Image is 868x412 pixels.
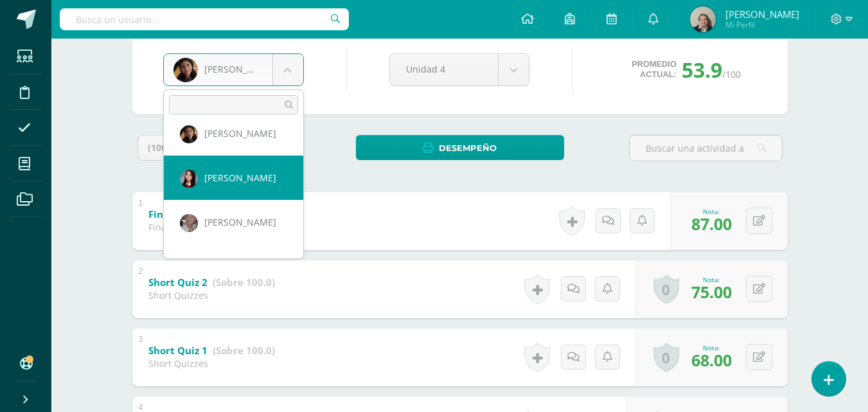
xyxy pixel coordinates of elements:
span: [PERSON_NAME] [204,172,276,184]
img: 48832251fee5e9a41845fc6995fa3a6c.png [180,170,198,188]
img: 0b8e016680db00a1a9a51d56d645c215.png [180,214,198,232]
span: [PERSON_NAME] [204,216,276,228]
span: [PERSON_NAME] [204,127,276,139]
img: 3b1d1d75c10726c5eb6baa4d2080057d.png [180,125,198,143]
